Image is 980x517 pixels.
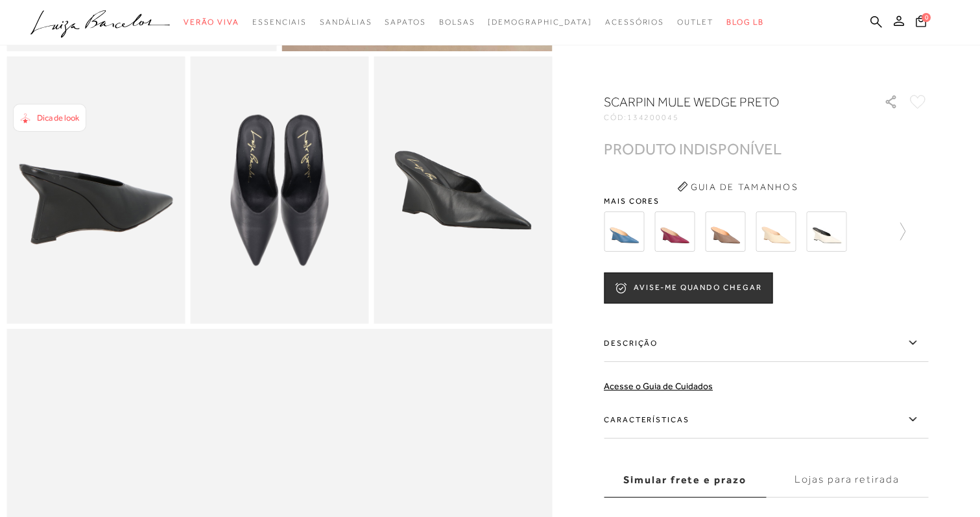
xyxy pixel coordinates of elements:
a: categoryNavScreenReaderText [320,10,372,34]
button: AVISE-ME QUANDO CHEGAR [604,272,772,304]
img: SCARPIN MULE WEDGE OFF WHITE [806,211,846,252]
span: Outlet [677,18,713,27]
img: SCARPIN MULE WEDGE EM COURO AMEIXA [654,211,695,252]
a: categoryNavScreenReaderText [385,10,425,34]
span: Sandálias [320,18,372,27]
label: Descrição [604,324,928,362]
h1: SCARPIN MULE WEDGE PRETO [604,93,847,111]
span: 0 [922,13,931,22]
a: categoryNavScreenReaderText [184,10,239,34]
img: image [6,56,185,324]
button: Guia de Tamanhos [673,176,802,197]
img: image [190,56,368,324]
img: image [374,56,552,324]
span: Sapatos [385,18,425,27]
div: CÓD: [604,114,863,121]
a: BLOG LB [726,10,764,34]
a: categoryNavScreenReaderText [439,10,475,34]
span: Mais cores [604,197,928,205]
span: Verão Viva [184,18,239,27]
span: Dica de look [37,113,79,123]
label: Características [604,401,928,439]
span: [DEMOGRAPHIC_DATA] [488,18,592,27]
label: Simular frete e prazo [604,463,766,498]
span: 134200045 [627,113,679,122]
div: PRODUTO INDISPONÍVEL [604,142,782,156]
span: Essenciais [252,18,307,27]
a: Acesse o Guia de Cuidados [604,381,713,391]
span: Bolsas [439,18,475,27]
img: SCARPIN MULE WEDGE EM COURO NATA [756,211,796,252]
button: 0 [912,14,930,32]
label: Lojas para retirada [766,463,928,498]
a: noSubCategoriesText [488,10,592,34]
a: categoryNavScreenReaderText [252,10,307,34]
img: SCARPIN MULE COM SALTO ANABELA EM EM COURO AZUL DENIM [604,211,644,252]
img: SCARPIN MULE WEDGE EM COURO CINZA DUMBO [705,211,745,252]
span: Acessórios [605,18,664,27]
a: categoryNavScreenReaderText [677,10,713,34]
a: categoryNavScreenReaderText [605,10,664,34]
span: BLOG LB [726,18,764,27]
